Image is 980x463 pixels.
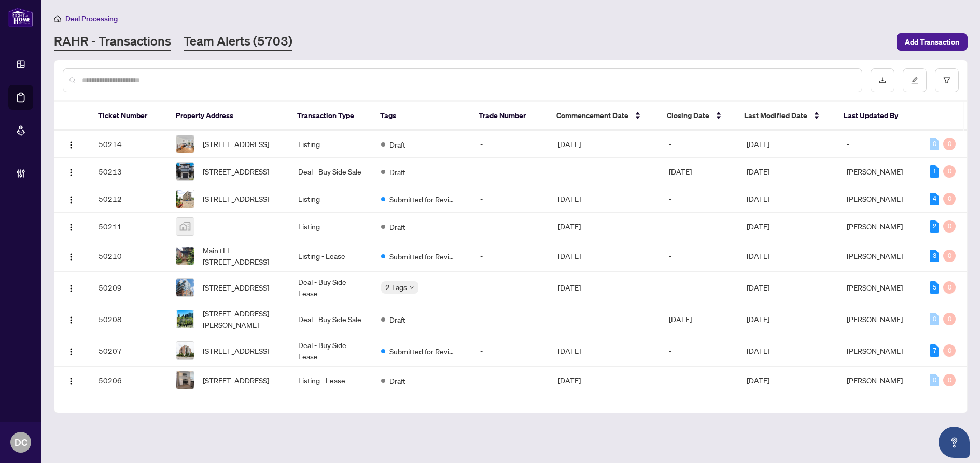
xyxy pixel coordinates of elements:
td: [DATE] [550,240,661,272]
span: Last Modified Date [744,110,807,121]
td: Deal - Buy Side Sale [290,158,373,185]
span: [STREET_ADDRESS] [203,282,269,293]
button: Logo [63,342,79,359]
td: Listing - Lease [290,367,373,394]
div: 0 [943,374,956,386]
th: Last Updated By [835,102,918,131]
div: 0 [943,250,956,262]
span: home [54,15,61,22]
td: [PERSON_NAME] [838,367,922,394]
td: - [838,131,922,158]
span: [STREET_ADDRESS] [203,345,269,356]
button: Add Transaction [897,33,968,51]
td: - [472,213,550,240]
span: filter [943,77,950,84]
button: edit [903,68,927,92]
td: 50213 [90,158,168,185]
span: down [409,285,414,290]
span: [STREET_ADDRESS] [203,166,269,177]
td: - [661,335,738,367]
div: 2 [930,220,939,233]
td: - [550,158,661,185]
td: Listing - Lease [290,240,373,272]
span: Draft [389,166,405,178]
img: Logo [67,348,75,356]
span: Draft [389,375,405,386]
button: Logo [63,163,79,180]
td: 50207 [90,335,168,367]
td: - [661,272,738,303]
img: Logo [67,316,75,324]
span: - [203,221,205,232]
span: Submitted for Review [389,251,457,262]
th: Closing Date [659,102,736,131]
span: [DATE] [747,194,769,204]
div: 5 [930,281,939,294]
a: RAHR - Transactions [54,33,171,51]
div: 4 [930,193,939,205]
span: [DATE] [747,283,769,292]
span: [DATE] [747,346,769,355]
div: 3 [930,250,939,262]
span: Draft [389,314,405,325]
img: thumbnail-img [176,279,194,296]
div: 0 [943,281,956,294]
img: thumbnail-img [176,342,194,359]
td: [DATE] [550,185,661,213]
td: [DATE] [550,367,661,394]
div: 0 [930,138,939,150]
div: 0 [943,220,956,233]
img: thumbnail-img [176,218,194,235]
td: 50206 [90,367,168,394]
td: 50210 [90,240,168,272]
td: - [472,367,550,394]
th: Trade Number [470,102,548,131]
td: [PERSON_NAME] [838,335,922,367]
td: - [550,303,661,335]
img: thumbnail-img [176,247,194,265]
div: 0 [943,313,956,325]
td: 50212 [90,185,168,213]
td: 50209 [90,272,168,303]
div: 0 [943,344,956,357]
th: Last Modified Date [736,102,835,131]
td: - [472,303,550,335]
span: [STREET_ADDRESS] [203,374,269,386]
th: Property Address [167,102,289,131]
button: Logo [63,136,79,152]
th: Transaction Type [289,102,372,131]
td: - [661,213,738,240]
td: [PERSON_NAME] [838,240,922,272]
td: - [472,158,550,185]
td: 50208 [90,303,168,335]
span: [DATE] [747,251,769,261]
span: Draft [389,139,405,150]
img: thumbnail-img [176,163,194,180]
span: [DATE] [747,139,769,149]
span: [DATE] [747,314,769,324]
span: Add Transaction [905,34,959,50]
img: Logo [67,284,75,293]
button: Logo [63,279,79,296]
td: Deal - Buy Side Sale [290,303,373,335]
th: Ticket Number [90,102,167,131]
td: [DATE] [550,131,661,158]
img: Logo [67,253,75,261]
td: Listing [290,185,373,213]
span: DC [15,435,27,450]
span: Submitted for Review [389,194,457,205]
button: download [871,68,894,92]
td: [PERSON_NAME] [838,158,922,185]
td: [DATE] [550,335,661,367]
td: - [661,240,738,272]
td: Listing [290,213,373,240]
button: Open asap [939,427,970,458]
img: Logo [67,377,75,385]
span: [STREET_ADDRESS] [203,193,269,205]
td: Deal - Buy Side Lease [290,335,373,367]
td: [DATE] [661,303,738,335]
span: [DATE] [747,375,769,385]
td: Listing [290,131,373,158]
td: - [661,367,738,394]
button: Logo [63,218,79,235]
